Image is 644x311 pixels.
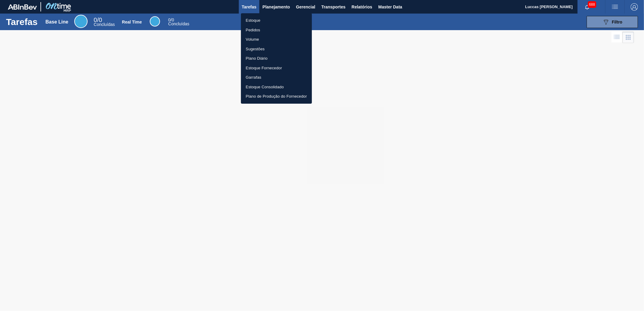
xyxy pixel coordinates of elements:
[241,82,312,92] a: Estoque Consolidado
[241,44,312,54] a: Sugestões
[241,35,312,44] a: Volume
[241,73,312,82] a: Garrafas
[241,25,312,35] a: Pedidos
[241,16,312,25] a: Estoque
[241,54,312,63] a: Plano Diário
[241,63,312,73] a: Estoque Fornecedor
[241,92,312,101] a: Plano de Produção do Fornecedor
